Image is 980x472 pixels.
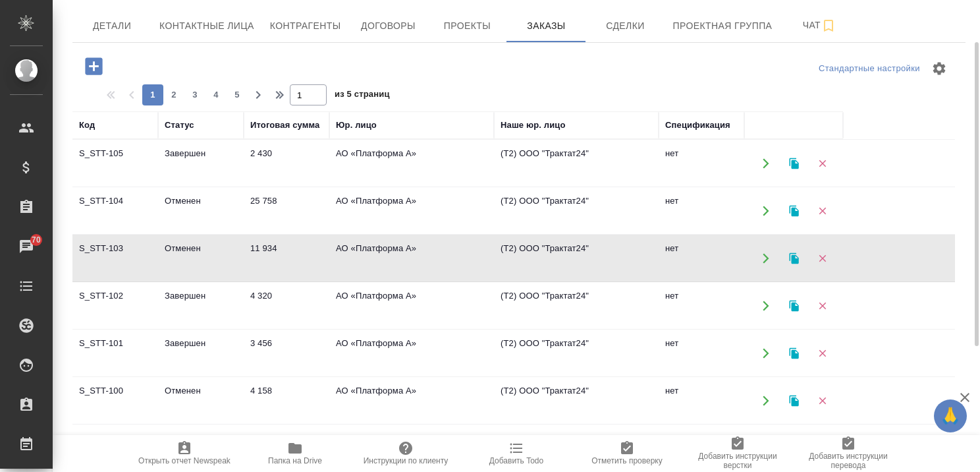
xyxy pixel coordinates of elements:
[205,84,227,105] button: 4
[752,434,779,461] button: Открыть
[240,435,350,472] button: Папка на Drive
[494,378,659,424] td: (Т2) ООО "Трактат24"
[79,119,95,132] div: Код
[809,292,836,319] button: Удалить
[3,230,49,263] a: 70
[244,140,329,187] td: 2 430
[461,435,572,472] button: Добавить Todo
[809,387,836,414] button: Удалить
[329,425,494,471] td: АО «Платформа А»
[939,402,962,430] span: 🙏
[494,283,659,329] td: (Т2) ООО "Трактат24"
[158,140,244,187] td: Завершен
[659,425,744,471] td: нет
[690,452,785,470] span: Добавить инструкции верстки
[159,18,254,34] span: Контактные лица
[780,292,807,319] button: Клонировать
[72,425,158,471] td: S_STT-99
[268,456,322,465] span: Папка на Drive
[752,197,779,224] button: Открыть
[163,84,184,105] button: 2
[788,17,851,34] span: Чат
[752,292,779,319] button: Открыть
[593,18,657,34] span: Сделки
[752,150,779,177] button: Открыть
[158,378,244,424] td: Отменен
[329,140,494,187] td: АО «Платформа А»
[494,425,659,471] td: (Т2) ООО "Трактат24"
[336,119,377,132] div: Юр. лицо
[815,59,923,79] div: split button
[244,283,329,329] td: 4 320
[158,235,244,281] td: Отменен
[244,330,329,376] td: 3 456
[780,339,807,367] button: Клонировать
[494,140,659,187] td: (Т2) ООО "Трактат24"
[780,245,807,272] button: Клонировать
[184,88,205,102] span: 3
[572,435,682,472] button: Отметить проверку
[780,434,807,461] button: Клонировать
[659,283,744,329] td: нет
[329,188,494,234] td: АО «Платформа А»
[809,197,836,224] button: Удалить
[163,88,184,102] span: 2
[665,119,730,132] div: Спецификация
[780,387,807,414] button: Клонировать
[752,339,779,367] button: Открыть
[250,119,319,132] div: Итоговая сумма
[227,84,248,105] button: 5
[356,18,420,34] span: Договоры
[350,435,461,472] button: Инструкции по клиенту
[494,188,659,234] td: (Т2) ООО "Трактат24"
[24,233,49,247] span: 70
[659,140,744,187] td: нет
[129,435,240,472] button: Открыть отчет Newspeak
[138,456,231,465] span: Открыть отчет Newspeak
[501,119,566,132] div: Наше юр. лицо
[591,456,662,465] span: Отметить проверку
[244,235,329,281] td: 11 934
[165,119,194,132] div: Статус
[184,84,205,105] button: 3
[672,18,772,34] span: Проектная группа
[682,435,793,472] button: Добавить инструкции верстки
[801,452,896,470] span: Добавить инструкции перевода
[158,188,244,234] td: Отменен
[227,88,248,102] span: 5
[158,425,244,471] td: Отменен
[329,378,494,424] td: АО «Платформа А»
[793,435,904,472] button: Добавить инструкции перевода
[158,283,244,329] td: Завершен
[72,188,158,234] td: S_STT-104
[489,456,543,465] span: Добавить Todo
[809,434,836,461] button: Удалить
[205,88,227,102] span: 4
[659,235,744,281] td: нет
[752,245,779,272] button: Открыть
[329,330,494,376] td: АО «Платформа А»
[244,378,329,424] td: 4 158
[780,197,807,224] button: Клонировать
[494,330,659,376] td: (Т2) ООО "Трактат24"
[244,425,329,471] td: 2 592
[244,188,329,234] td: 25 758
[80,18,144,34] span: Детали
[923,53,955,84] span: Настроить таблицу
[934,399,967,432] button: 🙏
[659,378,744,424] td: нет
[435,18,499,34] span: Проекты
[809,339,836,367] button: Удалить
[270,18,341,34] span: Контрагенты
[780,150,807,177] button: Клонировать
[494,235,659,281] td: (Т2) ООО "Трактат24"
[335,86,390,105] span: из 5 страниц
[72,235,158,281] td: S_STT-103
[76,53,112,80] button: Добавить проект
[72,283,158,329] td: S_STT-102
[72,140,158,187] td: S_STT-105
[659,330,744,376] td: нет
[364,456,449,465] span: Инструкции по клиенту
[329,283,494,329] td: АО «Платформа А»
[72,330,158,376] td: S_STT-101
